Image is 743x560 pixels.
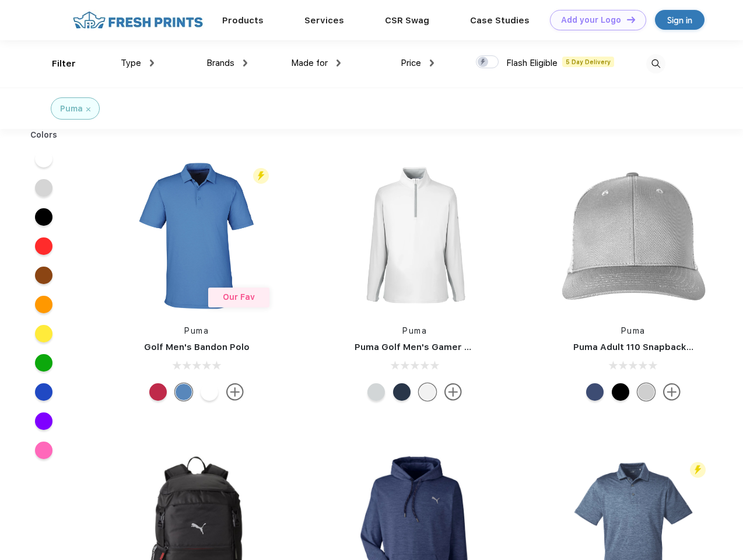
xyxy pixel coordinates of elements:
img: func=resize&h=266 [119,158,274,313]
div: High Rise [367,383,385,401]
div: Pma Blk Pma Blk [612,383,629,401]
img: filter_cancel.svg [86,107,90,111]
div: Bright White [201,383,218,401]
img: DT [627,16,635,23]
div: Add your Logo [561,15,621,25]
img: dropdown.png [243,60,247,66]
img: desktop_search.svg [646,54,665,73]
div: Quarry Brt Whit [637,383,655,401]
a: Golf Men's Bandon Polo [144,342,250,352]
span: Made for [291,58,328,68]
a: Puma Golf Men's Gamer Golf Quarter-Zip [355,342,539,352]
img: more.svg [226,383,244,401]
a: Puma [621,326,646,335]
a: Puma [184,326,209,335]
img: dropdown.png [150,60,154,66]
img: func=resize&h=266 [556,158,711,313]
div: Colors [22,129,66,141]
span: 5 Day Delivery [562,57,614,67]
div: Peacoat Qut Shd [586,383,604,401]
a: Products [222,15,264,26]
div: Lake Blue [175,383,192,401]
span: Our Fav [223,292,255,302]
div: Bright White [419,383,436,401]
img: func=resize&h=266 [337,158,492,313]
a: CSR Swag [385,15,429,26]
a: Puma [402,326,427,335]
span: Flash Eligible [506,58,558,68]
img: flash_active_toggle.svg [253,168,269,184]
span: Price [401,58,421,68]
img: dropdown.png [337,60,341,66]
span: Type [121,58,141,68]
img: more.svg [444,383,462,401]
a: Sign in [655,10,705,30]
div: Filter [52,57,76,71]
img: dropdown.png [430,60,434,66]
span: Brands [206,58,234,68]
img: flash_active_toggle.svg [690,462,706,478]
img: fo%20logo%202.webp [69,10,206,30]
div: Sign in [667,13,692,27]
div: Puma [60,103,83,115]
div: Navy Blazer [393,383,411,401]
div: Ski Patrol [149,383,167,401]
img: more.svg [663,383,681,401]
a: Services [304,15,344,26]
